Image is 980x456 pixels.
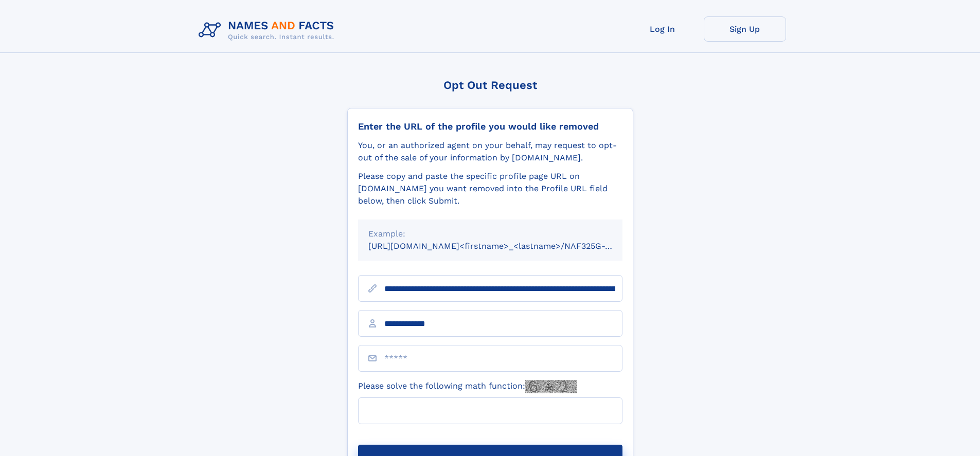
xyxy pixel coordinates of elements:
div: Example: [368,228,612,240]
a: Sign Up [704,16,786,42]
a: Log In [621,16,704,42]
div: Please copy and paste the specific profile page URL on [DOMAIN_NAME] you want removed into the Pr... [358,170,622,207]
div: Enter the URL of the profile you would like removed [358,121,622,132]
label: Please solve the following math function: [358,380,577,393]
div: You, or an authorized agent on your behalf, may request to opt-out of the sale of your informatio... [358,139,622,164]
small: [URL][DOMAIN_NAME]<firstname>_<lastname>/NAF325G-xxxxxxxx [368,241,642,251]
img: Logo Names and Facts [194,16,343,44]
div: Opt Out Request [347,79,633,92]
